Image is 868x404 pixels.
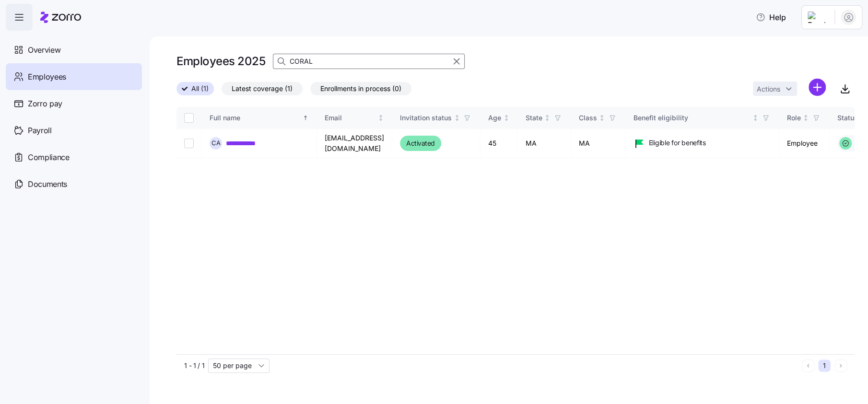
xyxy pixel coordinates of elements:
img: Employer logo [808,12,827,23]
input: Select record 1 [184,139,194,148]
a: Employees [6,63,142,90]
span: Help [756,12,786,23]
div: Not sorted [598,115,605,121]
div: Age [488,113,501,123]
button: Actions [753,81,797,96]
td: Employee [779,129,830,158]
span: Overview [28,44,60,56]
a: Payroll [6,117,142,144]
div: Class [579,113,597,123]
span: Compliance [28,151,70,163]
a: Compliance [6,144,142,171]
div: Not sorted [752,115,759,121]
div: Not sorted [544,115,551,121]
button: Help [748,8,794,27]
div: Benefit eligibility [633,113,751,123]
svg: add icon [809,79,826,96]
td: MA [518,129,571,158]
div: Role [787,113,801,123]
input: Select all records [184,113,194,123]
h1: Employees 2025 [176,54,265,69]
div: Email [325,113,376,123]
div: Not sorted [503,115,510,121]
td: MA [571,129,626,158]
span: C A [211,140,221,146]
span: Payroll [28,125,52,137]
span: Enrollments in process (0) [320,82,401,95]
th: Benefit eligibilityNot sorted [626,107,779,129]
input: Search Employees [273,54,465,69]
span: All (1) [191,82,209,95]
th: RoleNot sorted [779,107,830,129]
td: [EMAIL_ADDRESS][DOMAIN_NAME] [317,129,392,158]
a: Documents [6,171,142,197]
div: Invitation status [400,113,452,123]
span: Actions [757,86,780,92]
span: Documents [28,178,67,190]
th: Full nameSorted ascending [202,107,317,129]
td: 45 [481,129,518,158]
a: Overview [6,36,142,63]
span: Activated [406,138,435,149]
span: Latest coverage (1) [232,82,293,95]
div: Not sorted [377,115,384,121]
th: ClassNot sorted [571,107,626,129]
th: EmailNot sorted [317,107,392,129]
th: Invitation statusNot sorted [392,107,481,129]
span: 1 - 1 / 1 [184,361,204,370]
button: Next page [834,359,847,372]
div: Sorted ascending [302,115,309,121]
div: Full name [210,113,301,123]
span: Employees [28,71,66,83]
div: State [526,113,542,123]
th: AgeNot sorted [481,107,518,129]
div: Not sorted [454,115,460,121]
button: Previous page [802,359,814,372]
span: Zorro pay [28,98,62,110]
button: 1 [818,359,831,372]
a: Zorro pay [6,90,142,117]
span: Eligible for benefits [649,138,706,148]
div: Not sorted [802,115,809,121]
th: StateNot sorted [518,107,571,129]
